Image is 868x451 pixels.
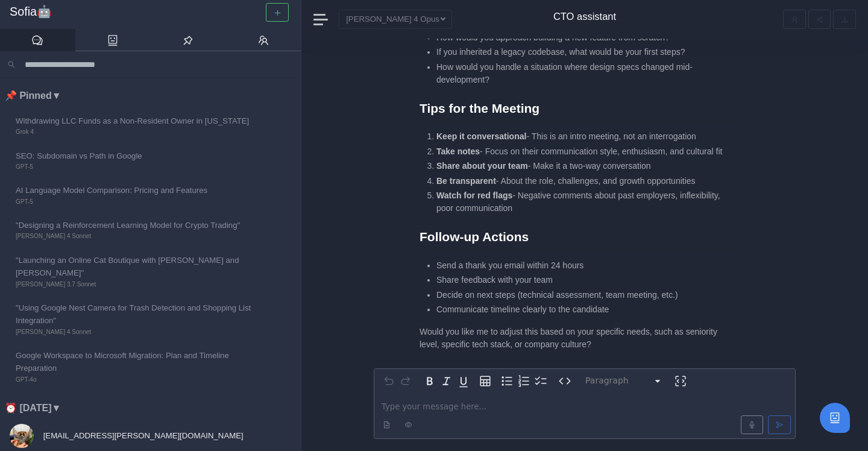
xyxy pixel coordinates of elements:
[436,176,496,186] strong: Be transparent
[580,373,667,389] button: Block type
[5,400,301,416] li: ⏰ [DATE] ▼
[556,373,573,389] button: Inline code format
[41,431,244,440] span: [EMAIL_ADDRESS][PERSON_NAME][DOMAIN_NAME]
[436,147,480,156] strong: Take notes
[436,274,739,286] li: Share feedback with your team
[16,280,258,289] span: [PERSON_NAME] 3.7 Sonnet
[16,254,258,280] span: "Launching an Online Cat Boutique with [PERSON_NAME] and [PERSON_NAME]"
[498,373,515,389] button: Bulleted list
[436,160,739,172] li: - Make it a two-way conversation
[455,373,472,389] button: Underline
[436,61,739,86] li: How would you handle a situation where design specs changed mid-development?
[436,31,739,44] li: How would you approach building a new feature from scratch?
[436,130,739,143] li: - This is an intro meeting, not an interrogation
[436,145,739,158] li: - Focus on their communication style, enthusiasm, and cultural fit
[16,184,258,197] span: AI Language Model Comparison: Pricing and Features
[436,175,739,188] li: - About the role, challenges, and growth opportunities
[16,219,258,232] span: "Designing a Reinforcement Learning Model for Crypto Trading"
[436,161,528,171] strong: Share about your team
[16,127,258,137] span: Grok 4
[16,349,258,375] span: Google Workspace to Microsoft Migration: Plan and Timeline Preparation
[436,289,739,301] li: Decide on next steps (technical assessment, team meeting, etc.)
[16,327,258,337] span: [PERSON_NAME] 4 Sonnet
[436,46,739,58] li: If you inherited a legacy codebase, what would be your first steps?
[421,373,438,389] button: Bold
[420,229,739,250] h2: Follow-up Actions
[16,150,258,162] span: SEO: Subdomain vs Path in Google
[16,162,258,172] span: GPT-5
[436,303,739,316] li: Communicate timeline clearly to the candidate
[420,326,739,351] p: Would you like me to adjust this based on your specific needs, such as seniority level, specific ...
[16,115,258,127] span: Withdrawing LLC Funds as a Non-Resident Owner in [US_STATE]
[16,232,258,241] span: [PERSON_NAME] 4 Sonnet
[438,373,455,389] button: Italic
[10,5,291,19] a: Sofia🤖
[532,373,549,389] button: Check list
[553,11,616,23] h4: CTO assistant
[436,189,739,215] li: - Negative comments about past employers, inflexibility, poor communication
[5,88,301,104] li: 📌 Pinned ▼
[16,301,258,327] span: "Using Google Nest Camera for Trash Detection and Shopping List Integration"
[436,259,739,272] li: Send a thank you email within 24 hours
[498,373,549,389] div: toggle group
[16,197,258,207] span: GPT-5
[436,191,512,200] strong: Watch for red flags
[16,375,258,385] span: GPT-4o
[436,131,526,141] strong: Keep it conversational
[515,373,532,389] button: Numbered list
[420,101,739,121] h2: Tips for the Meeting
[374,393,795,438] div: editable markdown
[20,56,294,73] input: Search conversations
